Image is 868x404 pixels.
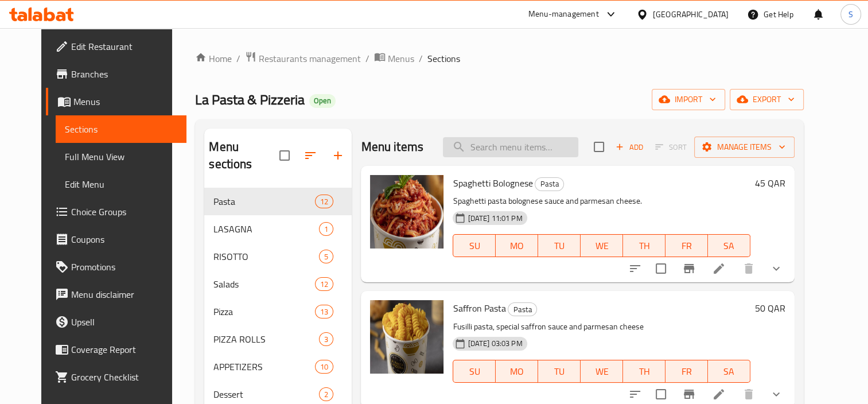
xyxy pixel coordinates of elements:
span: WE [585,238,618,254]
li: / [236,52,240,65]
span: Sort sections [297,142,324,169]
span: LASAGNA [213,222,319,236]
nav: breadcrumb [195,51,803,66]
img: Saffron Pasta [370,300,443,374]
div: Pasta [508,302,537,316]
li: / [365,52,369,65]
span: Grocery Checklist [71,370,177,384]
button: MO [496,234,538,257]
span: Menus [388,52,414,65]
button: FR [665,360,708,383]
a: Edit Restaurant [46,33,186,60]
div: LASAGNA1 [204,215,352,243]
span: TU [543,363,576,380]
svg: Show Choices [769,387,783,401]
button: SU [453,234,496,257]
h6: 45 QAR [755,175,785,191]
button: Branch-specific-item [675,255,703,282]
span: Pasta [213,195,315,208]
span: TH [628,363,661,380]
button: Manage items [694,137,795,158]
li: / [419,52,423,65]
span: Coverage Report [71,343,177,356]
div: items [319,387,333,401]
button: Add section [324,142,352,169]
span: 12 [316,196,333,207]
div: items [319,250,333,263]
span: La Pasta & Pizzeria [195,87,305,112]
span: Promotions [71,260,177,274]
a: Coverage Report [46,336,186,363]
span: 1 [320,224,333,235]
span: Menu disclaimer [71,288,177,301]
span: 13 [316,306,333,317]
span: S [848,8,853,21]
div: [GEOGRAPHIC_DATA] [653,8,729,21]
span: Edit Restaurant [71,40,177,53]
a: Sections [56,115,186,143]
a: Menu disclaimer [46,281,186,308]
span: APPETIZERS [213,360,315,374]
span: Manage items [703,140,785,154]
a: Menus [46,88,186,115]
span: FR [670,363,703,380]
span: SU [458,238,491,254]
span: PIZZA ROLLS [213,332,319,346]
div: Salads12 [204,270,352,298]
a: Restaurants management [245,51,361,66]
input: search [443,137,578,157]
div: items [315,360,333,374]
span: Sections [65,122,177,136]
span: Dessert [213,387,319,401]
button: MO [496,360,538,383]
button: TH [623,234,665,257]
button: TU [538,360,581,383]
span: Select to update [649,257,673,281]
a: Grocery Checklist [46,363,186,391]
span: Pasta [535,177,563,191]
span: Full Menu View [65,150,177,164]
span: 3 [320,334,333,345]
button: sort-choices [621,255,649,282]
span: Coupons [71,232,177,246]
span: import [661,92,716,107]
h6: 50 QAR [755,300,785,316]
span: Select section [587,135,611,159]
button: import [652,89,725,110]
span: MO [500,363,534,380]
button: Add [611,138,648,156]
div: PIZZA ROLLS3 [204,325,352,353]
div: Menu-management [528,7,599,21]
span: Pasta [508,303,536,316]
a: Edit menu item [712,387,726,401]
div: RISOTTO5 [204,243,352,270]
span: Open [309,96,336,106]
button: delete [735,255,762,282]
div: items [319,332,333,346]
a: Choice Groups [46,198,186,226]
a: Promotions [46,253,186,281]
span: FR [670,238,703,254]
a: Home [195,52,232,65]
span: Menus [73,95,177,108]
span: SA [713,238,746,254]
a: Edit Menu [56,170,186,198]
button: SU [453,360,496,383]
span: Choice Groups [71,205,177,219]
div: APPETIZERS10 [204,353,352,380]
div: items [315,277,333,291]
span: Pizza [213,305,315,318]
h2: Menu items [361,138,423,156]
div: Pasta [535,177,564,191]
button: WE [581,234,623,257]
a: Edit menu item [712,262,726,275]
span: Branches [71,67,177,81]
button: show more [762,255,790,282]
button: FR [665,234,708,257]
span: RISOTTO [213,250,319,263]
